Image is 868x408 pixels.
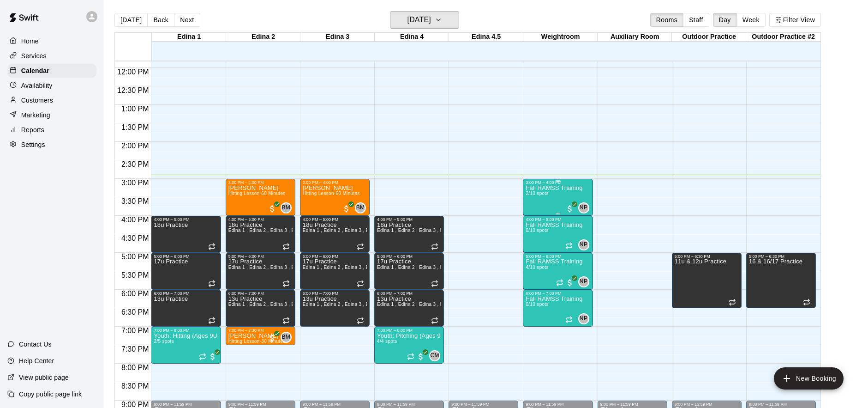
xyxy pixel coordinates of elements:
div: Services [7,49,96,63]
div: Auxiliary Room [598,33,672,42]
span: 6:00 PM [119,290,151,298]
span: Recurring event [431,280,438,287]
div: 4:00 PM – 5:00 PM [377,217,441,222]
span: Brett Milazzo [284,332,292,343]
div: Weightroom [523,33,598,42]
p: Home [21,37,39,46]
p: Help Center [19,356,54,365]
div: 9:00 PM – 11:59 PM [600,402,664,407]
a: Calendar [7,64,96,78]
div: Nick Pinkelman [578,202,589,213]
a: Reports [7,123,96,137]
span: Hitting Lesson-60 Minutes [228,191,286,196]
div: 5:00 PM – 6:00 PM [154,254,218,259]
div: 6:00 PM – 7:00 PM: 13u Practice [374,290,444,327]
span: Recurring event [208,280,216,287]
div: 3:00 PM – 4:00 PM [228,180,293,185]
div: 7:00 PM – 7:30 PM [228,328,293,333]
span: Recurring event [282,317,290,324]
div: Availability [7,79,96,92]
div: 5:00 PM – 6:00 PM: 17u Practice [226,253,295,290]
div: Brett Milazzo [281,332,292,343]
p: Reports [21,125,44,134]
span: Hitting Lesson-30 Minutes [228,339,286,344]
div: Edina 3 [300,33,375,42]
span: NP [580,240,587,250]
p: Services [21,51,47,61]
span: 5:30 PM [119,271,151,279]
div: 6:00 PM – 7:00 PM [303,291,367,296]
div: 6:00 PM – 7:00 PM [154,291,218,296]
div: 5:00 PM – 6:00 PM: 17u Practice [151,253,221,290]
span: BM [281,333,290,342]
div: 6:00 PM – 7:00 PM: 13u Practice [226,290,295,327]
span: 8:00 PM [119,364,151,371]
span: BM [356,203,365,213]
span: 7:00 PM [119,327,151,335]
span: All customers have paid [565,204,575,213]
span: 12:30 PM [115,86,151,94]
span: Edina 1 , Edina 2 , Edina 3 , Edina 4 [377,265,457,270]
p: Availability [21,81,53,90]
p: Settings [21,140,45,149]
a: Marketing [7,108,96,122]
span: 2:00 PM [119,142,151,150]
div: 7:00 PM – 7:30 PM: Hitting Lesson-30 Minutes [226,327,295,345]
div: 9:00 PM – 11:59 PM [675,402,739,407]
div: 4:00 PM – 5:00 PM: 18u Practice [226,216,295,253]
div: 6:00 PM – 7:00 PM: 13u Practice [300,290,370,327]
span: All customers have paid [208,352,217,361]
div: 9:00 PM – 11:59 PM [303,402,367,407]
p: Marketing [21,110,50,120]
div: 3:00 PM – 4:00 PM [303,180,367,185]
div: 9:00 PM – 11:59 PM [154,402,218,407]
button: add [774,367,844,390]
button: [DATE] [390,11,459,29]
span: Recurring event [556,279,563,286]
button: Filter View [769,13,821,27]
span: 1:00 PM [119,105,151,113]
div: 9:00 PM – 11:59 PM [377,402,441,407]
div: Edina 1 [152,33,226,42]
span: All customers have paid [268,334,277,343]
div: 9:00 PM – 11:59 PM [749,402,813,407]
a: Home [7,34,96,48]
span: Edina 1 , Edina 2 , Edina 3 , Edina 4 [228,265,308,270]
span: NP [580,314,587,323]
p: Calendar [21,66,49,75]
p: Copy public page link [19,390,82,399]
div: Brett Milazzo [355,202,366,213]
div: Cade Marsolek [429,350,440,361]
span: Edina 1 , Edina 2 , Edina 3 , Edina 4 [377,228,457,233]
span: Brett Milazzo [284,202,292,213]
div: Edina 2 [226,33,300,42]
div: 4:00 PM – 5:00 PM [228,217,293,222]
span: Recurring event [729,298,736,306]
span: 4:30 PM [119,234,151,242]
span: Recurring event [357,280,364,287]
h6: [DATE] [407,13,431,26]
span: Recurring event [565,316,573,323]
span: 2/10 spots filled [526,191,548,196]
span: Recurring event [357,243,364,250]
span: BM [281,203,290,213]
p: Customers [21,96,53,105]
span: 8:30 PM [119,382,151,390]
div: 5:00 PM – 6:00 PM: 17u Practice [300,253,370,290]
span: Recurring event [357,317,364,324]
div: 7:00 PM – 8:00 PM: Youth: Hitting (Ages 9U-13U) [151,327,221,364]
div: Outdoor Practice [672,33,746,42]
span: CM [431,351,439,360]
button: Rooms [650,13,683,27]
button: Next [174,13,200,27]
div: 6:00 PM – 7:00 PM [526,291,590,296]
span: 4/4 spots filled [377,339,397,344]
span: Nick Pinkelman [582,239,589,250]
div: 5:00 PM – 6:30 PM: 16 & 16/17 Practice [746,253,816,308]
p: Contact Us [19,340,52,349]
span: Brett Milazzo [359,202,366,213]
span: Recurring event [407,353,414,360]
